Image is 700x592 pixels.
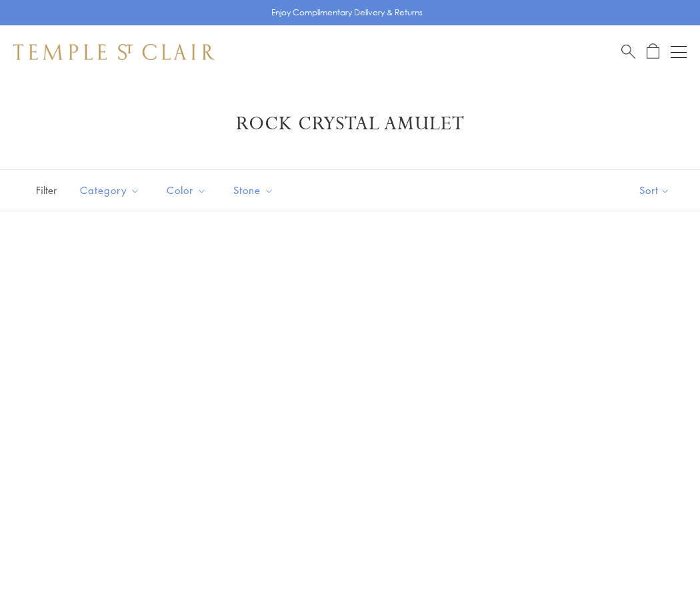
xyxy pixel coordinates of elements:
[160,182,217,199] span: Color
[621,43,635,60] a: Search
[33,112,667,136] h1: Rock Crystal Amulet
[227,182,284,199] span: Stone
[671,44,687,60] button: Open navigation
[13,44,215,60] img: Temple St. Clair
[223,175,284,205] button: Stone
[609,170,700,211] button: Show sort by
[73,182,150,199] span: Category
[271,6,423,19] p: Enjoy Complimentary Delivery & Returns
[157,175,217,205] button: Color
[647,43,659,60] a: Open Shopping Bag
[70,175,150,205] button: Category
